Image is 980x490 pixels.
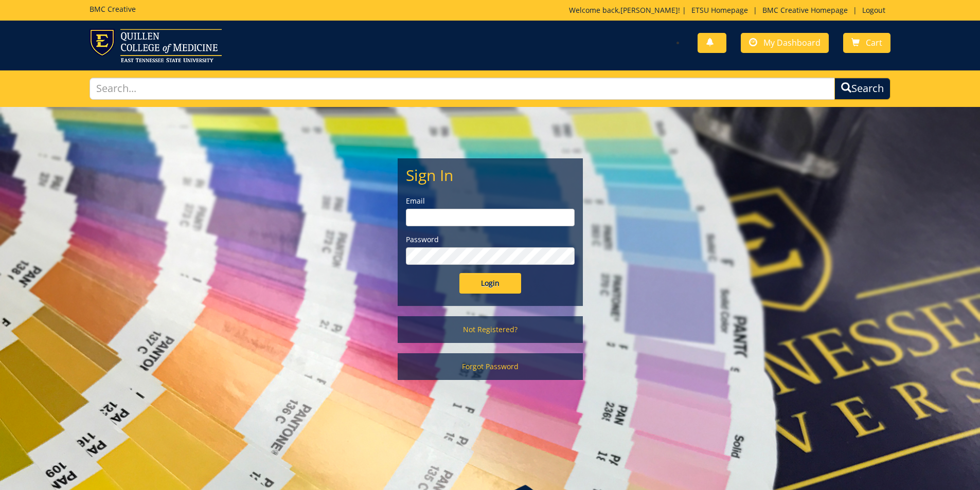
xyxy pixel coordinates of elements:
[834,78,890,100] button: Search
[406,167,575,184] h2: Sign In
[406,234,575,245] label: Password
[90,29,222,62] img: ETSU logo
[459,273,521,294] input: Login
[686,5,753,15] a: ETSU Homepage
[569,5,890,15] p: Welcome back, ! | | |
[757,5,853,15] a: BMC Creative Homepage
[620,5,678,15] a: [PERSON_NAME]
[398,316,583,343] a: Not Registered?
[866,37,882,48] span: Cart
[857,5,890,15] a: Logout
[763,37,821,48] span: My Dashboard
[398,353,583,380] a: Forgot Password
[843,33,890,53] a: Cart
[90,5,136,13] h5: BMC Creative
[741,33,829,53] a: My Dashboard
[406,196,575,206] label: Email
[90,78,835,100] input: Search...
